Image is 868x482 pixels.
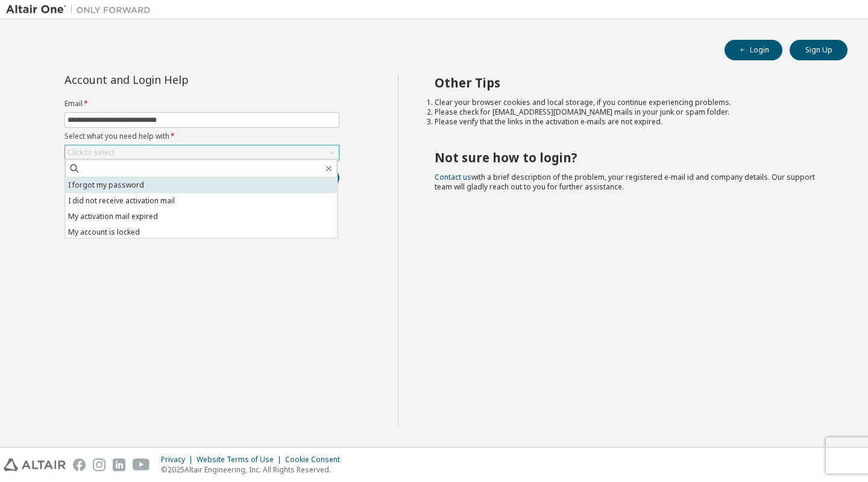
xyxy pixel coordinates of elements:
[435,172,471,182] a: Contact us
[435,117,826,127] li: Please verify that the links in the activation e-mails are not expired.
[65,145,339,160] div: Click to select
[113,458,125,471] img: linkedin.svg
[790,40,848,60] button: Sign Up
[133,458,150,471] img: youtube.svg
[725,40,782,60] button: Login
[161,465,347,475] p: © 2025 Altair Engineering, Inc. All Rights Reserved.
[4,458,66,471] img: altair_logo.svg
[64,132,339,141] label: Select what you need help with
[73,458,86,471] img: facebook.svg
[435,150,826,165] h2: Not sure how to login?
[65,177,337,193] li: I forgot my password
[6,4,157,16] img: Altair One
[64,75,285,84] div: Account and Login Help
[435,172,815,192] span: with a brief description of the problem, your registered e-mail id and company details. Our suppo...
[435,107,826,117] li: Please check for [EMAIL_ADDRESS][DOMAIN_NAME] mails in your junk or spam folder.
[161,455,197,465] div: Privacy
[435,75,826,90] h2: Other Tips
[435,98,826,107] li: Clear your browser cookies and local storage, if you continue experiencing problems.
[93,458,105,471] img: instagram.svg
[68,148,115,157] div: Click to select
[285,455,347,465] div: Cookie Consent
[64,99,339,109] label: Email
[197,455,285,465] div: Website Terms of Use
